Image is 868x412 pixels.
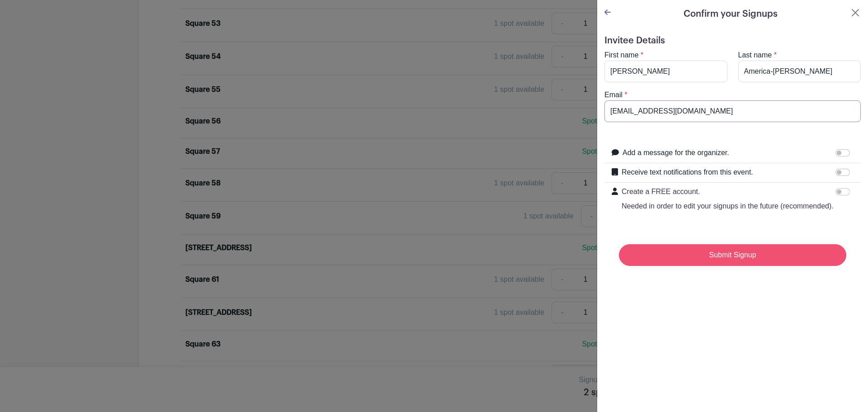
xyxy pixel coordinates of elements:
[604,50,639,61] label: First name
[738,50,772,61] label: Last name
[604,90,623,100] label: Email
[619,244,846,266] input: Submit Signup
[622,167,753,178] label: Receive text notifications from this event.
[622,201,834,212] p: Needed in order to edit your signups in the future (recommended).
[604,35,861,46] h5: Invitee Details
[623,147,729,158] label: Add a message for the organizer.
[850,7,861,18] button: Close
[622,186,834,197] p: Create a FREE account.
[684,7,778,21] h5: Confirm your Signups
